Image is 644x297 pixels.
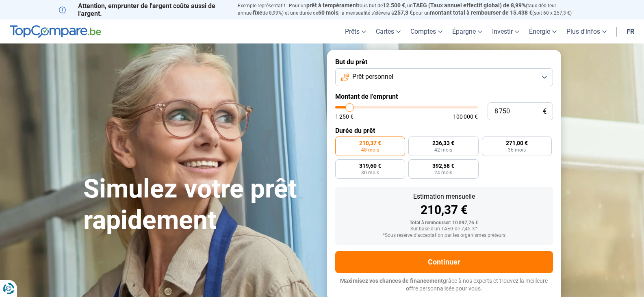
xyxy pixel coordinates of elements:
[434,147,452,152] span: 42 mois
[83,173,317,236] h1: Simulez votre prêt rapidement
[340,20,371,43] a: Prêts
[335,127,553,134] label: Durée du prêt
[506,140,528,146] span: 271,00 €
[335,277,553,293] p: grâce à nos experts et trouvez la meilleure offre personnalisée pour vous.
[432,140,454,146] span: 236,33 €
[524,20,562,43] a: Énergie
[335,93,553,100] label: Montant de l'emprunt
[335,68,553,86] button: Prêt personnel
[405,20,447,43] a: Comptes
[342,233,546,238] div: *Sous réserve d'acceptation par les organismes prêteurs
[335,58,553,66] label: But du prêt
[238,2,585,17] p: Exemple représentatif : Pour un tous but de , un (taux débiteur annuel de 8,99%) et une durée de ...
[487,20,524,43] a: Investir
[335,251,553,273] button: Continuer
[359,163,381,169] span: 319,60 €
[342,204,546,216] div: 210,37 €
[562,20,611,43] a: Plus d'infos
[622,20,639,43] a: fr
[430,9,532,16] span: montant total à rembourser de 15.438 €
[253,9,262,16] span: fixe
[335,114,353,119] span: 1 250 €
[383,2,405,9] span: 12.500 €
[508,147,526,152] span: 36 mois
[447,20,487,43] a: Épargne
[10,25,101,38] img: TopCompare
[434,170,452,175] span: 24 mois
[352,72,393,81] span: Prêt personnel
[361,147,379,152] span: 48 mois
[306,2,358,9] span: prêt à tempérament
[371,20,405,43] a: Cartes
[413,2,526,9] span: TAEG (Taux annuel effectif global) de 8,99%
[342,226,546,232] div: Sur base d'un TAEG de 7,45 %*
[59,2,228,17] p: Attention, emprunter de l'argent coûte aussi de l'argent.
[453,114,478,119] span: 100 000 €
[340,277,443,284] span: Maximisez vos chances de financement
[543,108,546,115] span: €
[318,9,338,16] span: 60 mois
[359,140,381,146] span: 210,37 €
[361,170,379,175] span: 30 mois
[342,193,546,200] div: Estimation mensuelle
[342,220,546,226] div: Total à rembourser: 10 097,76 €
[432,163,454,169] span: 392,58 €
[394,9,413,16] span: 257,3 €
